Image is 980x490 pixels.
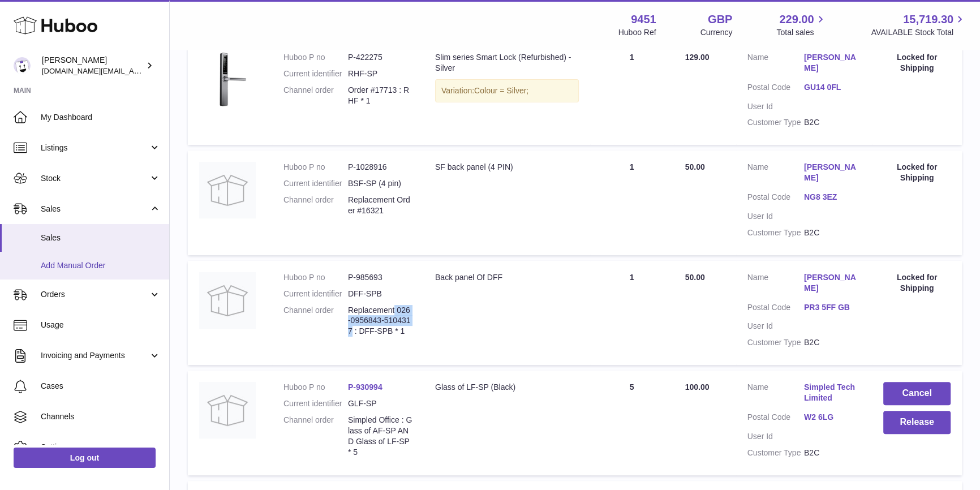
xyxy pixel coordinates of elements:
[348,178,412,189] dd: BSF-SP (4 pin)
[708,12,732,27] strong: GBP
[199,272,256,329] img: no-photo.jpg
[883,52,951,74] div: Locked for Shipping
[871,12,966,38] a: 15,719.30 AVAILABLE Stock Total
[283,415,348,458] dt: Channel order
[590,371,674,475] td: 5
[685,273,705,282] span: 50.00
[804,82,861,93] a: GU14 0FL
[618,27,656,38] div: Huboo Ref
[283,382,348,393] dt: Huboo P no
[348,398,412,409] dd: GLF-SP
[41,112,161,123] span: My Dashboard
[804,272,861,294] a: [PERSON_NAME]
[631,12,656,27] strong: 9451
[685,162,705,171] span: 50.00
[804,162,861,183] a: [PERSON_NAME]
[283,85,348,106] dt: Channel order
[41,143,149,153] span: Listings
[776,12,827,38] a: 229.00 Total sales
[435,382,579,393] div: Glass of LF-SP (Black)
[747,272,804,296] dt: Name
[42,55,144,76] div: [PERSON_NAME]
[14,57,31,74] img: amir.ch@gmail.com
[747,211,804,222] dt: User Id
[747,117,804,128] dt: Customer Type
[348,415,412,458] dd: Simpled Office : Glass of AF-SP AND Glass of LF-SP * 5
[41,411,161,422] span: Channels
[747,412,804,425] dt: Postal Code
[804,337,861,348] dd: B2C
[590,41,674,145] td: 1
[348,305,412,337] dd: Replacement 026-0956843-5104317 : DFF-SPB * 1
[348,68,412,79] dd: RHF-SP
[41,289,149,300] span: Orders
[283,398,348,409] dt: Current identifier
[435,52,579,74] div: Slim series Smart Lock (Refurbished) - Silver
[804,448,861,458] dd: B2C
[283,52,348,63] dt: Huboo P no
[283,195,348,216] dt: Channel order
[747,337,804,348] dt: Customer Type
[41,173,149,184] span: Stock
[348,195,412,216] dd: Replacement Order #16321
[804,382,861,403] a: Simpled Tech Limited
[747,382,804,406] dt: Name
[883,382,951,405] button: Cancel
[590,151,674,255] td: 1
[199,162,256,218] img: no-photo.jpg
[804,302,861,313] a: PR3 5FF GB
[283,178,348,189] dt: Current identifier
[435,79,579,102] div: Variation:
[41,320,161,330] span: Usage
[41,233,161,243] span: Sales
[804,192,861,203] a: NG8 3EZ
[348,52,412,63] dd: P-422275
[283,272,348,283] dt: Huboo P no
[747,52,804,76] dt: Name
[883,162,951,183] div: Locked for Shipping
[700,27,733,38] div: Currency
[804,227,861,238] dd: B2C
[14,448,156,468] a: Log out
[41,260,161,271] span: Add Manual Order
[747,192,804,205] dt: Postal Code
[283,68,348,79] dt: Current identifier
[776,27,827,38] span: Total sales
[747,431,804,442] dt: User Id
[348,382,382,392] a: P-930994
[804,117,861,128] dd: B2C
[348,289,412,299] dd: DFF-SPB
[348,162,412,173] dd: P-1028916
[348,272,412,283] dd: P-985693
[41,381,161,392] span: Cases
[41,350,149,361] span: Invoicing and Payments
[41,442,161,453] span: Settings
[804,52,861,74] a: [PERSON_NAME]
[871,27,966,38] span: AVAILABLE Stock Total
[435,272,579,283] div: Back panel Of DFF
[348,85,412,106] dd: Order #17713 : RHF * 1
[199,382,256,439] img: no-photo.jpg
[590,261,674,365] td: 1
[747,448,804,458] dt: Customer Type
[883,411,951,434] button: Release
[685,53,710,62] span: 129.00
[747,302,804,316] dt: Postal Code
[685,382,710,392] span: 100.00
[804,412,861,423] a: W2 6LG
[747,82,804,96] dt: Postal Code
[41,204,149,214] span: Sales
[903,12,953,27] span: 15,719.30
[283,289,348,299] dt: Current identifier
[435,162,579,173] div: SF back panel (4 PIN)
[883,272,951,294] div: Locked for Shipping
[474,86,528,95] span: Colour = Silver;
[747,321,804,332] dt: User Id
[747,162,804,186] dt: Name
[779,12,814,27] span: 229.00
[42,66,225,75] span: [DOMAIN_NAME][EMAIL_ADDRESS][DOMAIN_NAME]
[747,101,804,112] dt: User Id
[283,305,348,337] dt: Channel order
[283,162,348,173] dt: Huboo P no
[199,52,256,109] img: HF-featured-image-1.png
